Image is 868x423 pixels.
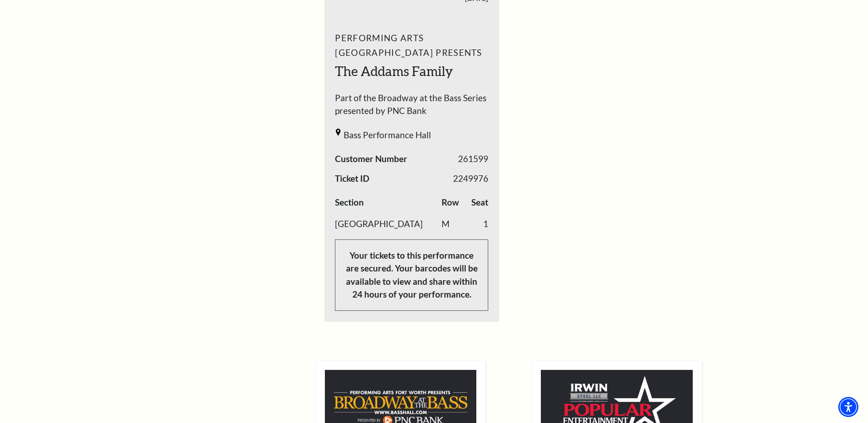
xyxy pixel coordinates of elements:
span: Bass Performance Hall [344,129,431,142]
label: Section [335,196,364,209]
div: Accessibility Menu [838,397,858,417]
span: Part of the Broadway at the Bass Series presented by PNC Bank [335,92,488,122]
label: Row [442,196,459,209]
span: 2249976 [453,172,488,185]
td: 1 [468,213,488,235]
p: Your tickets to this performance are secured. Your barcodes will be available to view and share w... [335,239,488,311]
span: 261599 [458,152,488,166]
span: Ticket ID [335,172,369,185]
span: Performing Arts [GEOGRAPHIC_DATA] Presents [335,31,488,60]
td: M [442,213,468,235]
h2: The Addams Family [335,62,488,81]
td: [GEOGRAPHIC_DATA] [335,213,442,235]
span: Customer Number [335,152,407,166]
label: Seat [471,196,488,209]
